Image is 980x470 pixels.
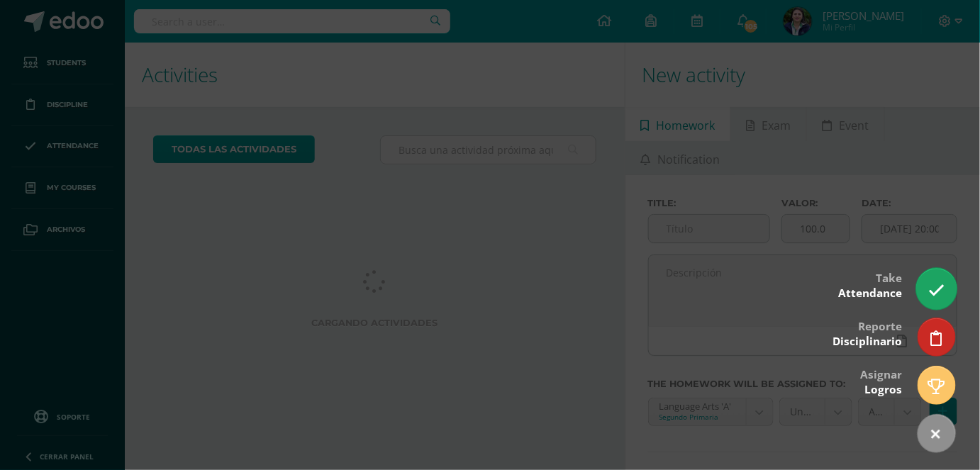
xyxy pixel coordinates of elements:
[838,286,902,301] span: Attendance
[833,334,902,349] span: Disciplinario
[860,358,902,404] div: Asignar
[864,382,902,397] span: Logros
[833,310,902,356] div: Reporte
[838,262,902,308] div: Take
